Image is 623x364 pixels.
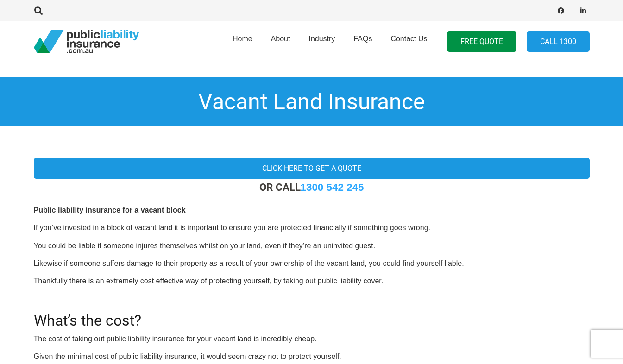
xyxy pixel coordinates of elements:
span: About [271,35,290,43]
a: LinkedIn [577,4,590,17]
a: Click here to get a quote [34,158,590,179]
a: 1300 542 245 [301,182,364,193]
span: Industry [308,35,335,43]
strong: OR CALL [259,181,364,193]
h2: What’s the cost? [34,301,590,329]
p: Given the minimal cost of public liability insurance, it would seem crazy not to protect yourself. [34,351,590,362]
span: Contact Us [390,35,427,43]
p: Thankfully there is an extremely cost effective way of protecting yourself, by taking out public ... [34,276,590,286]
a: Call 1300 [527,31,590,52]
a: FAQs [344,18,381,65]
a: Facebook [554,4,567,17]
a: FREE QUOTE [447,31,516,52]
a: pli_logotransparent [34,30,139,53]
a: About [262,18,300,65]
p: You could be liable if someone injures themselves whilst on your land, even if they’re an uninvit... [34,241,590,251]
a: Contact Us [381,18,436,65]
a: Search [30,6,48,15]
a: Home [223,18,262,65]
span: FAQs [353,35,372,43]
span: Home [233,35,252,43]
p: The cost of taking out public liability insurance for your vacant land is incredibly cheap. [34,334,590,344]
b: Public liability insurance for a vacant block [34,206,186,214]
a: Industry [299,18,344,65]
p: Likewise if someone suffers damage to their property as a result of your ownership of the vacant ... [34,258,590,269]
p: If you’ve invested in a block of vacant land it is important to ensure you are protected financia... [34,223,590,233]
